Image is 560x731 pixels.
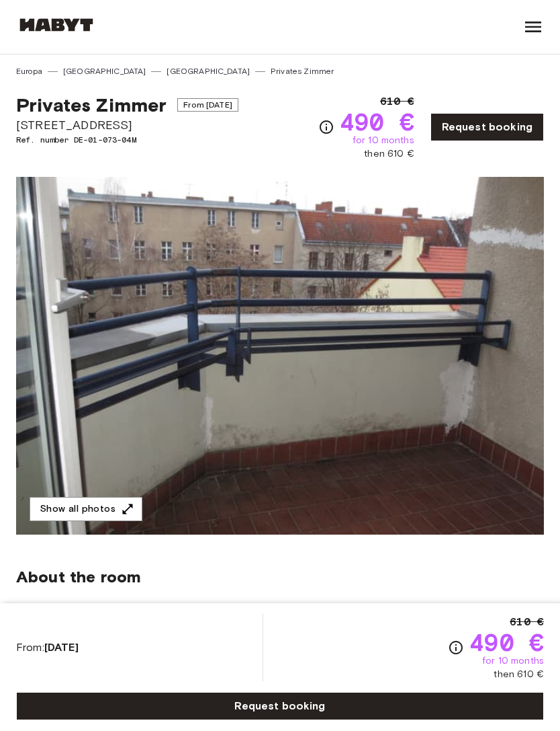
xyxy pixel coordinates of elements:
[44,641,79,654] b: [DATE]
[63,65,146,77] a: [GEOGRAPHIC_DATA]
[16,65,42,77] a: Europa
[353,134,414,147] span: for 10 months
[318,119,334,135] svg: Check cost overview for full price breakdown. Please note that discounts apply to new joiners onl...
[167,65,250,77] a: [GEOGRAPHIC_DATA]
[469,630,544,654] span: 490 €
[510,614,544,630] span: 610 €
[16,567,544,587] span: About the room
[380,93,414,110] span: 610 €
[16,93,167,116] span: Privates Zimmer
[482,654,544,668] span: for 10 months
[16,177,544,535] img: Marketing picture of unit DE-01-073-04M
[30,497,142,522] button: Show all photos
[16,18,97,32] img: Habyt
[177,98,238,112] span: From [DATE]
[364,147,414,161] span: then 610 €
[16,116,238,134] span: [STREET_ADDRESS]
[340,110,414,134] span: 490 €
[271,65,334,77] a: Privates Zimmer
[494,668,544,681] span: then 610 €
[430,113,544,141] a: Request booking
[16,134,238,146] span: Ref. number DE-01-073-04M
[16,692,544,720] a: Request booking
[448,640,464,656] svg: Check cost overview for full price breakdown. Please note that discounts apply to new joiners onl...
[16,640,79,655] span: From:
